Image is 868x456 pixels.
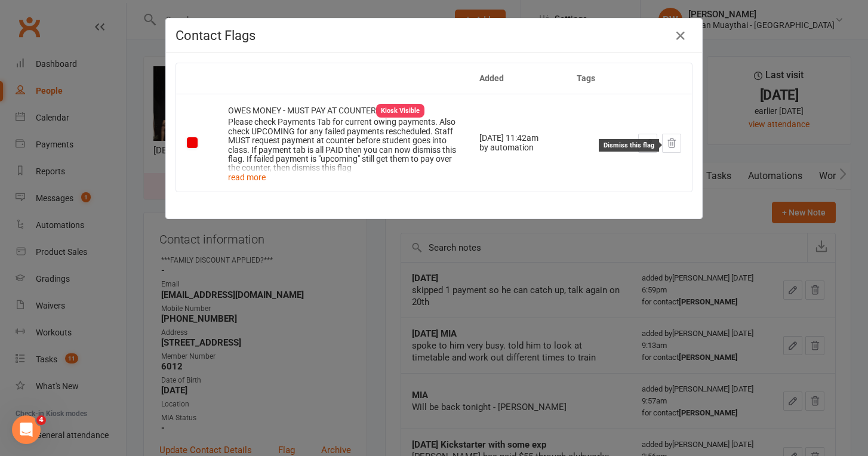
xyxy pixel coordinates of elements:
[599,139,659,152] div: Dismiss this flag
[228,172,266,182] a: read more
[12,415,41,444] iframe: Intercom live chat
[176,28,692,43] h4: Contact Flags
[566,63,614,94] th: Tags
[228,106,424,115] span: OWES MONEY - MUST PAY AT COUNTER
[662,134,681,153] button: Dismiss this flag
[376,104,424,118] div: Kiosk Visible
[469,94,566,192] td: [DATE] 11:42am by automation
[228,118,458,172] div: Please check Payments Tab for current owing payments. Also check UPCOMING for any failed payments...
[36,415,46,425] span: 4
[469,63,566,94] th: Added
[671,26,690,45] button: Close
